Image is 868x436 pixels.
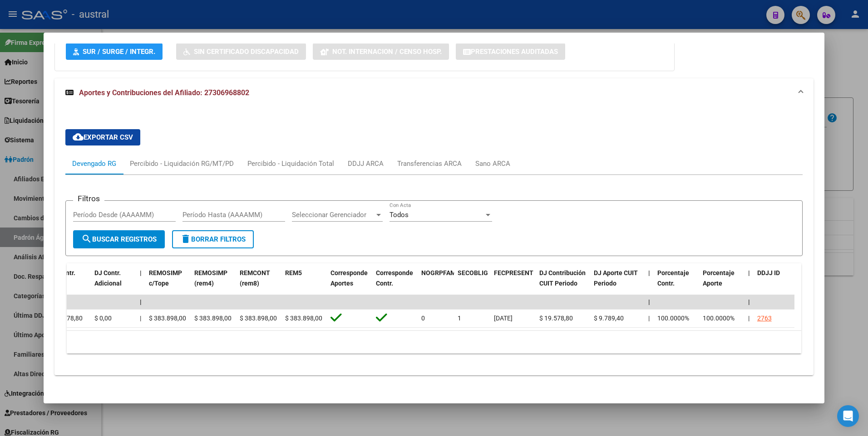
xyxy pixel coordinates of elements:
[490,263,536,303] datatable-header-cell: FECPRESENT
[191,263,236,303] datatable-header-cell: REMOSIMP (rem4)
[348,159,384,169] div: DDJJ ARCA
[421,315,425,322] span: 0
[837,405,859,427] div: Open Intercom Messenger
[594,315,624,322] span: $ 9.789,40
[645,263,654,303] datatable-header-cell: |
[454,263,490,303] datatable-header-cell: SECOBLIG
[194,269,227,287] span: REMOSIMP (rem4)
[72,159,116,169] div: Devengado RG
[648,269,650,276] span: |
[54,107,814,375] div: Aportes y Contribuciones del Afiliado: 27306968802
[397,159,462,169] div: Transferencias ARCA
[390,211,409,219] span: Todos
[130,159,234,169] div: Percibido - Liquidación RG/MT/PD
[240,269,270,287] span: REMCONT (rem8)
[536,263,590,303] datatable-header-cell: DJ Contribución CUIT Periodo
[745,263,754,303] datatable-header-cell: |
[176,43,306,60] button: Sin Certificado Discapacidad
[372,263,418,303] datatable-header-cell: Corresponde Contr.
[292,211,375,219] span: Seleccionar Gerenciador
[180,233,191,244] mat-icon: delete
[94,315,112,322] span: $ 0,00
[313,43,449,60] button: Not. Internacion / Censo Hosp.
[458,315,461,322] span: 1
[45,263,91,303] datatable-header-cell: DJ Contr.
[281,263,327,303] datatable-header-cell: REM5
[754,263,794,303] datatable-header-cell: DDJJ ID
[648,315,650,322] span: |
[285,269,302,276] span: REM5
[590,263,645,303] datatable-header-cell: DJ Aporte CUIT Periodo
[376,269,413,287] span: Corresponde Contr.
[66,43,163,60] button: SUR / SURGE / INTEGR.
[91,263,136,303] datatable-header-cell: DJ Contr. Adicional
[54,78,814,107] mat-expansion-panel-header: Aportes y Contribuciones del Afiliado: 27306968802
[458,269,488,276] span: SECOBLIG
[73,131,84,142] mat-icon: cloud_download
[149,315,186,322] span: $ 383.898,00
[748,269,750,276] span: |
[172,230,254,248] button: Borrar Filtros
[194,315,232,322] span: $ 383.898,00
[73,194,104,203] h3: Filtros
[194,48,299,56] span: Sin Certificado Discapacidad
[539,269,586,287] span: DJ Contribución CUIT Periodo
[145,263,191,303] datatable-header-cell: REMOSIMP c/Tope
[657,269,689,287] span: Porcentaje Contr.
[475,159,510,169] div: Sano ARCA
[748,298,750,305] span: |
[140,298,142,305] span: |
[149,269,182,287] span: REMOSIMP c/Tope
[81,233,92,244] mat-icon: search
[418,263,454,303] datatable-header-cell: NOGRPFAM
[81,235,157,243] span: Buscar Registros
[79,88,249,97] span: Aportes y Contribuciones del Afiliado: 27306968802
[456,43,565,60] button: Prestaciones Auditadas
[703,269,735,287] span: Porcentaje Aporte
[494,315,513,322] span: [DATE]
[73,230,165,248] button: Buscar Registros
[140,269,142,276] span: |
[699,263,745,303] datatable-header-cell: Porcentaje Aporte
[236,263,281,303] datatable-header-cell: REMCONT (rem8)
[648,298,650,305] span: |
[240,315,277,322] span: $ 383.898,00
[180,235,246,243] span: Borrar Filtros
[494,269,533,276] span: FECPRESENT
[421,269,456,276] span: NOGRPFAM
[65,129,140,145] button: Exportar CSV
[94,269,122,287] span: DJ Contr. Adicional
[332,48,442,56] span: Not. Internacion / Censo Hosp.
[247,159,334,169] div: Percibido - Liquidación Total
[539,315,573,322] span: $ 19.578,80
[140,315,141,322] span: |
[327,263,372,303] datatable-header-cell: Corresponde Aportes
[654,263,699,303] datatable-header-cell: Porcentaje Contr.
[471,48,558,56] span: Prestaciones Auditadas
[748,315,750,322] span: |
[657,315,689,322] span: 100.0000%
[703,315,735,322] span: 100.0000%
[73,133,133,141] span: Exportar CSV
[757,313,772,324] div: 2763
[594,269,638,287] span: DJ Aporte CUIT Periodo
[757,269,780,276] span: DDJJ ID
[136,263,145,303] datatable-header-cell: |
[285,315,322,322] span: $ 383.898,00
[330,269,368,287] span: Corresponde Aportes
[83,48,155,56] span: SUR / SURGE / INTEGR.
